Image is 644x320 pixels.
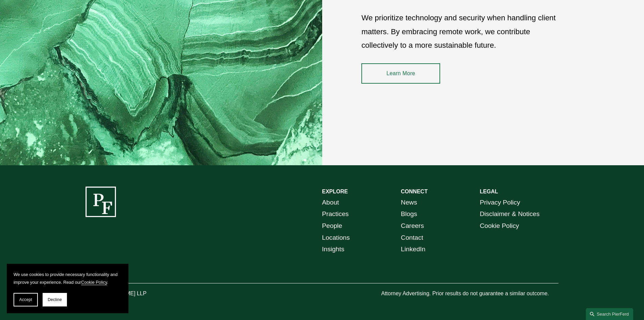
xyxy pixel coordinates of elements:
a: Insights [322,243,344,255]
a: Practices [322,208,349,220]
button: Accept [14,293,38,306]
p: Attorney Advertising. Prior results do not guarantee a similar outcome. [381,289,558,299]
a: Disclaimer & Notices [480,208,540,220]
a: LinkedIn [401,243,426,255]
p: We prioritize technology and security when handling client matters. By embracing remote work, we ... [361,11,558,52]
strong: CONNECT [401,189,428,194]
a: Contact [401,232,423,244]
span: Accept [19,297,32,302]
a: About [322,197,339,209]
a: Privacy Policy [480,197,520,209]
strong: LEGAL [480,189,498,194]
span: Decline [48,297,62,302]
a: Cookie Policy [81,280,107,285]
a: People [322,220,342,232]
a: Learn More [361,63,440,84]
p: © [PERSON_NAME] LLP [86,289,184,299]
p: We use cookies to provide necessary functionality and improve your experience. Read our . [14,271,122,286]
strong: EXPLORE [322,189,348,194]
a: Locations [322,232,350,244]
a: Search this site [586,308,633,320]
a: Cookie Policy [480,220,519,232]
a: Blogs [401,208,417,220]
a: News [401,197,417,209]
section: Cookie banner [7,264,128,313]
a: Careers [401,220,424,232]
button: Decline [43,293,67,306]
